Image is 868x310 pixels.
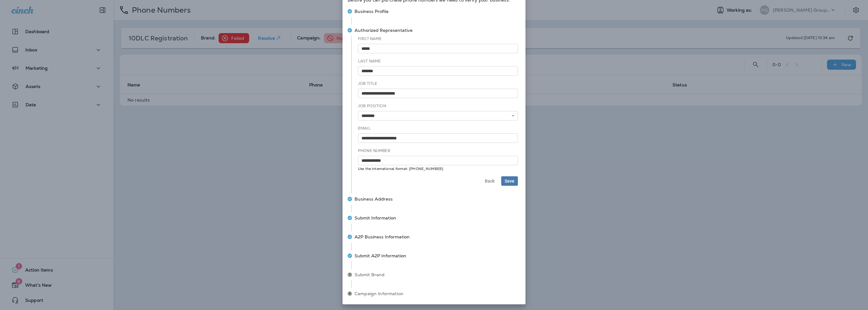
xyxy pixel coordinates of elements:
span: Back [485,179,495,183]
span: Submit Information [355,215,396,221]
span: Submit A2P Information [355,253,406,259]
label: Last Name [358,59,381,64]
button: Save [501,176,518,186]
button: Submit Brand [345,266,523,283]
button: Back [481,176,498,186]
label: First Name [358,36,382,41]
span: Business Address [355,196,393,202]
small: Use the international format: [PHONE_NUMBER] [358,166,518,171]
label: Job Title [358,81,377,86]
text: 8 [349,292,350,295]
button: A2P Business Information [345,229,523,245]
span: Campaign Information [355,290,520,297]
span: A2P Business Information [355,234,410,240]
span: Save [505,179,514,183]
button: Submit Information [345,210,523,226]
label: Phone Number [358,148,390,153]
span: Authorized Representative [355,27,413,33]
button: Submit A2P Information [345,248,523,264]
text: 7 [349,273,351,276]
label: Job Position [358,103,386,108]
span: Submit Brand [355,272,384,278]
label: Email [358,126,371,131]
button: Business Address [345,191,523,207]
button: Business Profile [345,3,523,20]
button: Authorized Representative [345,22,523,38]
span: Business Profile [355,8,389,15]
